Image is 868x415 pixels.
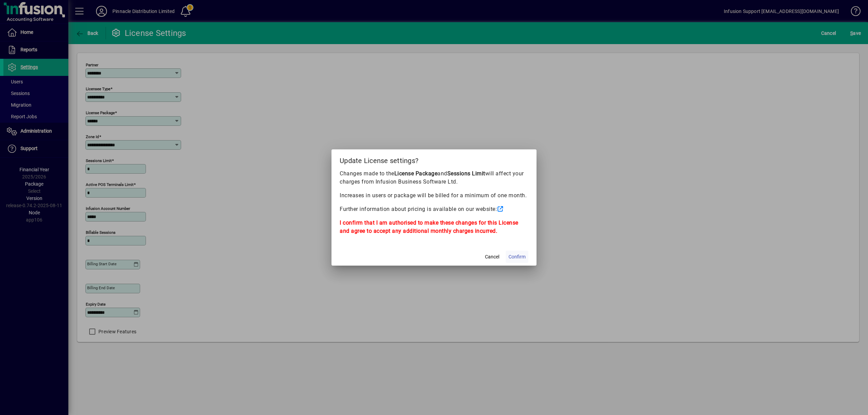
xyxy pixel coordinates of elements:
[340,170,528,186] p: Changes made to the and will affect your charges from Infusion Business Software Ltd.
[340,205,528,213] p: Further information about pricing is available on our website:
[485,253,499,260] span: Cancel
[508,253,526,260] span: Confirm
[506,251,528,263] button: Confirm
[394,170,438,177] b: License Package
[340,191,528,200] p: Increases in users or package will be billed for a minimum of one month.
[481,251,503,263] button: Cancel
[331,149,537,169] h2: Update License settings?
[340,219,518,234] b: I confirm that I am authorised to make these changes for this License and agree to accept any add...
[447,170,485,177] b: Sessions Limit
